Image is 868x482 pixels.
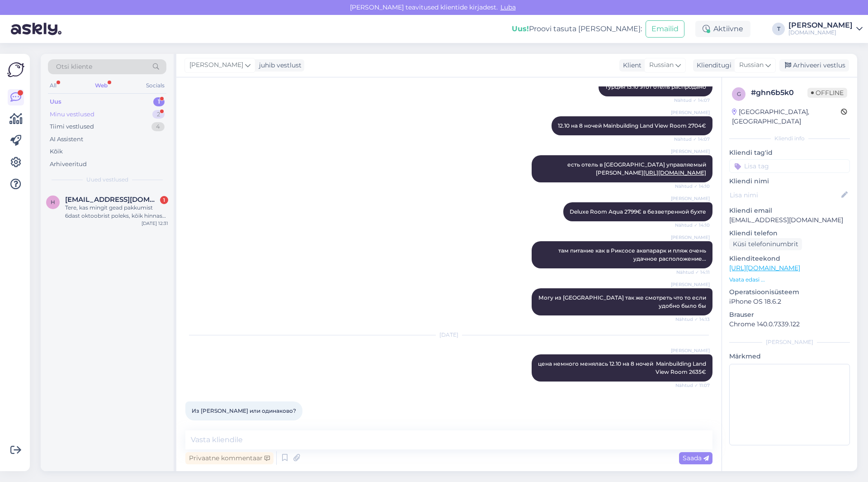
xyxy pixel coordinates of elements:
p: Operatsioonisüsteem [729,287,850,297]
a: [PERSON_NAME][DOMAIN_NAME] [788,22,863,36]
div: Arhiveeritud [50,160,87,169]
div: Privaatne kommentaar [185,452,274,464]
span: Offline [807,88,847,98]
div: Tere, kas mingit gead pakkumist 6dast oktoobrist poleks, kõik hinnas türgi või [GEOGRAPHIC_DATA].... [65,204,168,220]
p: Chrome 140.0.7339.122 [729,320,850,329]
span: цена немного менялась 12.10 на 8 ночей Mainbuilding Land View Room 2635€ [538,360,708,375]
b: Uus! [512,24,529,33]
div: [DATE] 12:31 [142,220,168,227]
span: Nähtud ✓ 14:07 [674,97,710,104]
div: AI Assistent [50,135,83,144]
span: hannapahn@gmail.com [65,196,159,204]
span: там питание как в Риксосе аквпарарк и пляж очень удачное расположение... [558,247,708,262]
span: Nähtud ✓ 11:07 [675,382,710,389]
div: [PERSON_NAME] [729,338,850,346]
div: juhib vestlust [255,61,302,70]
input: Lisa nimi [730,190,840,200]
span: Luba [498,3,519,11]
div: Proovi tasuta [PERSON_NAME]: [512,24,642,34]
span: Deluxe Room Aqua 2799€ в безветренной бухте [570,208,706,215]
span: 12.10 на 8 ночей Mainbuilding Land View Room 2704€ [558,122,706,129]
span: 11:59 [188,421,222,428]
p: Kliendi tag'id [729,148,850,157]
span: [PERSON_NAME] [671,109,710,116]
div: 1 [153,97,165,106]
div: Kliendi info [729,134,850,143]
span: Saada [683,454,709,462]
div: [PERSON_NAME] [788,22,853,29]
p: Brauser [729,310,850,320]
span: Nähtud ✓ 14:10 [675,222,710,229]
span: Russian [739,60,764,70]
span: Могу из [GEOGRAPHIC_DATA] так же смотреть что то если удобно было бы [538,294,708,309]
span: Nähtud ✓ 14:07 [674,136,710,143]
div: # ghn6b5k0 [751,87,807,98]
div: Minu vestlused [50,110,94,119]
span: Турция 13.10 этот отель распродано [605,83,706,90]
p: Kliendi nimi [729,177,850,186]
input: Lisa tag [729,159,850,173]
div: 1 [160,196,168,204]
span: Russian [649,60,674,70]
div: 4 [151,122,165,131]
span: Nähtud ✓ 14:13 [675,316,710,323]
p: Kliendi telefon [729,229,850,238]
span: [PERSON_NAME] [671,195,710,202]
div: [DATE] [185,331,712,339]
div: 2 [152,110,165,119]
div: All [48,80,58,91]
div: Web [93,80,109,91]
p: Kliendi email [729,206,850,215]
span: [PERSON_NAME] [671,234,710,241]
span: Uued vestlused [86,176,128,184]
span: Из [PERSON_NAME] или одинаково? [192,407,296,414]
div: Klient [619,61,642,70]
div: Küsi telefoninumbrit [729,238,802,250]
p: Märkmed [729,352,850,361]
a: [URL][DOMAIN_NAME] [643,169,706,176]
span: [PERSON_NAME] [671,347,710,354]
a: [URL][DOMAIN_NAME] [729,264,800,272]
div: Klienditugi [693,61,731,70]
div: Socials [144,80,166,91]
div: Uus [50,97,61,106]
div: Arhiveeri vestlus [779,59,849,72]
p: Klienditeekond [729,254,850,263]
span: h [51,199,55,205]
p: Vaata edasi ... [729,276,850,284]
span: [PERSON_NAME] [671,281,710,288]
div: Kõik [50,147,63,156]
span: Nähtud ✓ 14:10 [675,183,710,190]
div: Aktiivne [695,21,750,37]
div: [DOMAIN_NAME] [788,29,853,36]
img: Askly Logo [7,61,24,78]
p: [EMAIL_ADDRESS][DOMAIN_NAME] [729,215,850,225]
div: T [772,23,785,35]
span: g [737,91,741,97]
div: [GEOGRAPHIC_DATA], [GEOGRAPHIC_DATA] [732,107,841,126]
span: [PERSON_NAME] [671,148,710,155]
p: iPhone OS 18.6.2 [729,297,850,306]
span: есть отель в [GEOGRAPHIC_DATA] управляемый [PERSON_NAME] [567,161,708,176]
span: [PERSON_NAME] [189,60,243,70]
span: Otsi kliente [56,62,92,72]
button: Emailid [646,20,684,38]
span: Nähtud ✓ 14:11 [676,269,710,276]
div: Tiimi vestlused [50,122,94,131]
